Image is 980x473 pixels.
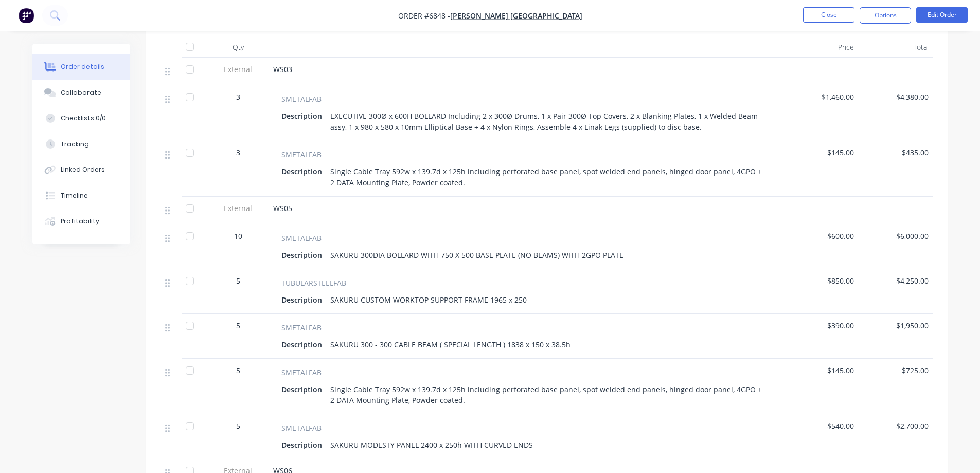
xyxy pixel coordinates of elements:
[862,320,929,331] span: $1,950.00
[788,421,854,431] span: $540.00
[32,131,130,157] button: Tracking
[281,277,346,288] span: TUBULARSTEELFAB
[788,147,854,158] span: $145.00
[326,248,628,262] div: SAKURU 300DIA BOLLARD WITH 750 X 500 BASE PLATE (NO BEAMS) WITH 2GPO PLATE
[788,275,854,286] span: $850.00
[788,92,854,102] span: $1,460.00
[61,62,104,72] div: Order details
[862,275,929,286] span: $4,250.00
[862,147,929,158] span: $435.00
[61,88,101,97] div: Collaborate
[862,92,929,102] span: $4,380.00
[788,231,854,241] span: $600.00
[32,80,130,106] button: Collaborate
[281,437,326,452] div: Description
[862,231,929,241] span: $6,000.00
[281,94,322,104] span: SMETALFAB
[61,165,105,174] div: Linked Orders
[32,54,130,80] button: Order details
[32,208,130,234] button: Profitability
[326,382,771,408] div: Single Cable Tray 592w x 139.7d x 125h including perforated base panel, spot welded end panels, h...
[61,191,88,200] div: Timeline
[281,367,322,378] span: SMETALFAB
[281,248,326,262] div: Description
[281,322,322,333] span: SMETALFAB
[32,183,130,208] button: Timeline
[236,275,240,286] span: 5
[326,164,771,190] div: Single Cable Tray 592w x 139.7d x 125h including perforated base panel, spot welded end panels, h...
[326,292,531,307] div: SAKURU CUSTOM WORKTOP SUPPORT FRAME 1965 x 250
[450,11,582,21] a: [PERSON_NAME] [GEOGRAPHIC_DATA]
[281,292,326,307] div: Description
[281,382,326,397] div: Description
[236,365,240,376] span: 5
[281,109,326,124] div: Description
[326,109,771,134] div: EXECUTIVE 300Ø x 600H BOLLARD Including 2 x 300Ø Drums, 1 x Pair 300Ø Top Covers, 2 x Blanking Pl...
[61,139,89,149] div: Tracking
[326,437,537,452] div: SAKURU MODESTY PANEL 2400 x 250h WITH CURVED ENDS
[803,7,854,23] button: Close
[281,233,322,243] span: SMETALFAB
[273,203,292,213] span: WS05
[281,164,326,179] div: Description
[236,147,240,158] span: 3
[236,421,240,431] span: 5
[61,217,99,226] div: Profitability
[326,337,575,352] div: SAKURU 300 - 300 CABLE BEAM ( SPECIAL LENGTH ) 1838 x 150 x 38.5h
[862,365,929,376] span: $725.00
[398,11,450,21] span: Order #6848 -
[860,7,911,24] button: Options
[32,106,130,131] button: Checklists 0/0
[273,64,292,74] span: WS03
[916,7,968,23] button: Edit Order
[281,423,322,433] span: SMETALFAB
[858,37,933,58] div: Total
[19,8,34,23] img: Factory
[281,149,322,160] span: SMETALFAB
[61,114,106,123] div: Checklists 0/0
[234,231,242,241] span: 10
[788,320,854,331] span: $390.00
[211,64,265,75] span: External
[281,337,326,352] div: Description
[32,157,130,183] button: Linked Orders
[862,421,929,431] span: $2,700.00
[211,203,265,214] span: External
[236,92,240,102] span: 3
[783,37,858,58] div: Price
[207,37,269,58] div: Qty
[788,365,854,376] span: $145.00
[236,320,240,331] span: 5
